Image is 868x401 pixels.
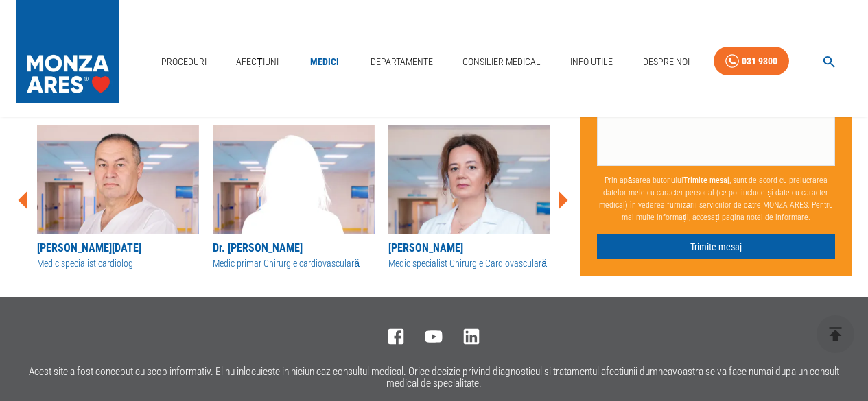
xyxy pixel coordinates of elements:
[37,240,199,256] div: [PERSON_NAME][DATE]
[156,48,212,76] a: Proceduri
[597,234,835,259] button: Trimite mesaj
[683,175,729,184] b: Trimite mesaj
[213,125,375,271] a: Dr. [PERSON_NAME]Medic primar Chirurgie cardiovasculară
[714,47,789,76] a: 031 9300
[16,366,852,389] p: Acest site a fost conceput cu scop informativ. El nu inlocuieste in niciun caz consultul medical....
[457,48,546,76] a: Consilier Medical
[742,53,777,70] div: 031 9300
[565,48,618,76] a: Info Utile
[213,240,375,256] div: Dr. [PERSON_NAME]
[37,125,199,271] a: [PERSON_NAME][DATE]Medic specialist cardiolog
[597,168,835,228] p: Prin apăsarea butonului , sunt de acord cu prelucrarea datelor mele cu caracter personal (ce pot ...
[388,256,550,271] div: Medic specialist Chirurgie Cardiovasculară
[817,315,854,353] button: delete
[388,125,550,271] a: [PERSON_NAME]Medic specialist Chirurgie Cardiovasculară
[231,48,284,76] a: Afecțiuni
[388,240,550,256] div: [PERSON_NAME]
[637,48,695,76] a: Despre Noi
[37,256,199,271] div: Medic specialist cardiolog
[303,48,347,76] a: Medici
[213,256,375,271] div: Medic primar Chirurgie cardiovasculară
[365,48,438,76] a: Departamente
